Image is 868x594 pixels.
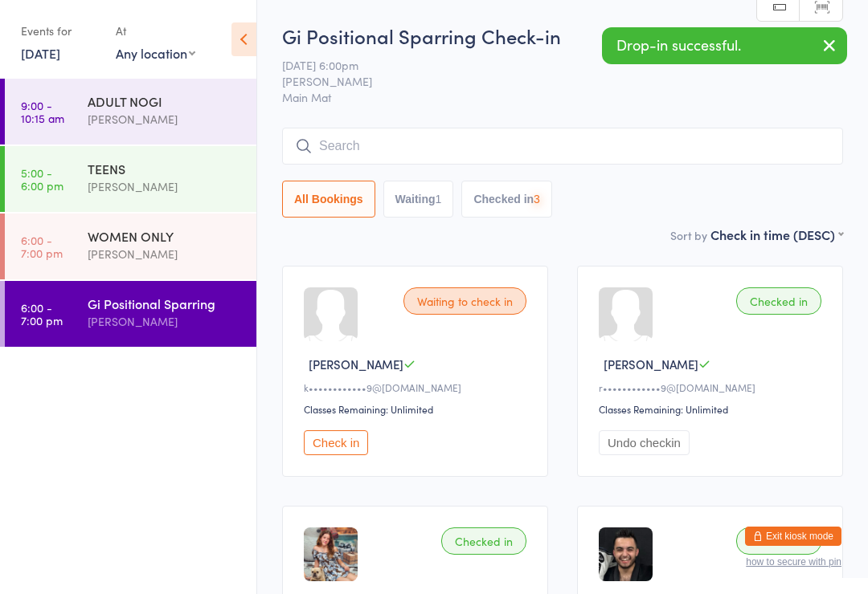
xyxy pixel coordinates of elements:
span: [PERSON_NAME] [604,356,698,372]
label: Sort by [670,227,707,243]
div: WOMEN ONLY [88,227,243,245]
a: 6:00 -7:00 pmGi Positional Sparring[PERSON_NAME] [5,281,256,347]
div: [PERSON_NAME] [88,312,243,331]
button: how to secure with pin [746,556,841,568]
button: Check in [304,430,368,455]
div: Events for [21,18,100,44]
div: 1 [436,193,442,205]
div: Checked in [441,527,526,555]
div: Checked in [736,287,821,315]
time: 5:00 - 6:00 pm [21,166,63,192]
div: r••••••••••••9@[DOMAIN_NAME] [599,380,826,394]
a: 6:00 -7:00 pmWOMEN ONLY[PERSON_NAME] [5,214,256,279]
div: Check in time (DESC) [710,226,843,243]
div: k••••••••••••9@[DOMAIN_NAME] [304,380,531,394]
h2: Gi Positional Sparring Check-in [282,22,843,49]
div: Waiting to check in [403,287,526,315]
button: Undo checkin [599,430,690,455]
div: [PERSON_NAME] [88,245,243,263]
time: 9:00 - 10:15 am [21,99,64,124]
span: Main Mat [282,89,843,105]
div: [PERSON_NAME] [88,177,243,196]
div: TEENS [88,160,243,177]
button: Waiting1 [383,181,454,218]
div: At [116,18,195,44]
button: Exit kiosk mode [745,527,841,546]
div: ADULT NOGI [88,92,243,110]
span: [DATE] 6:00pm [282,57,818,73]
div: Drop-in successful. [602,27,847,64]
div: Classes Remaining: Unlimited [304,402,531,416]
time: 6:00 - 7:00 pm [21,301,63,327]
div: Classes Remaining: Unlimited [599,402,826,416]
img: image1732777695.png [599,527,653,581]
time: 6:00 - 7:00 pm [21,234,63,259]
span: [PERSON_NAME] [309,356,403,372]
div: Any location [116,44,195,62]
a: 9:00 -10:15 amADULT NOGI[PERSON_NAME] [5,79,256,144]
div: 3 [534,193,540,205]
div: Gi Positional Sparring [88,295,243,312]
span: [PERSON_NAME] [282,73,818,89]
input: Search [282,128,843,165]
a: [DATE] [21,44,60,62]
button: All Bookings [282,181,375,218]
div: Checked in [736,527,821,555]
div: [PERSON_NAME] [88,110,243,128]
a: 5:00 -6:00 pmTEENS[PERSON_NAME] [5,146,256,212]
button: Checked in3 [461,181,552,218]
img: image1732779137.png [304,527,358,581]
